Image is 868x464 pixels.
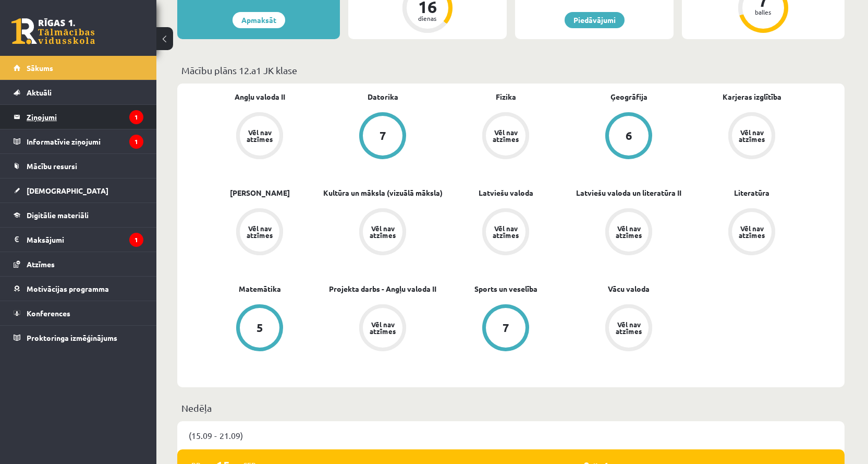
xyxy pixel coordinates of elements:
a: Kultūra un māksla (vizuālā māksla) [323,187,443,198]
span: Mācību resursi [27,161,77,171]
div: Vēl nav atzīmes [368,321,397,335]
a: Aktuāli [14,80,143,104]
a: Vēl nav atzīmes [444,112,567,161]
div: balles [748,9,779,15]
span: Atzīmes [27,259,55,269]
a: 5 [198,304,321,353]
div: Vēl nav atzīmes [245,225,274,239]
a: Vēl nav atzīmes [690,112,813,161]
div: Vēl nav atzīmes [368,225,397,239]
div: 6 [626,130,632,141]
span: Motivācijas programma [27,284,109,293]
span: [DEMOGRAPHIC_DATA] [27,186,108,195]
div: dienas [412,15,443,21]
div: Vēl nav atzīmes [491,129,520,142]
a: Informatīvie ziņojumi1 [14,129,143,153]
a: Vēl nav atzīmes [198,112,321,161]
a: Motivācijas programma [14,277,143,301]
a: Vēl nav atzīmes [321,304,444,353]
i: 1 [129,233,143,247]
a: [PERSON_NAME] [230,187,290,198]
span: Aktuāli [27,88,52,97]
a: Apmaksāt [233,12,285,28]
a: [DEMOGRAPHIC_DATA] [14,179,143,203]
div: 5 [256,322,263,334]
a: Maksājumi1 [14,228,143,252]
a: Latviešu valoda un literatūra II [576,187,681,198]
a: Vēl nav atzīmes [567,304,690,353]
div: Vēl nav atzīmes [614,321,643,335]
a: Atzīmes [14,252,143,276]
a: Sākums [14,56,143,80]
a: Matemātika [239,283,281,294]
a: Konferences [14,301,143,325]
span: Konferences [27,308,70,318]
div: Vēl nav atzīmes [245,129,274,142]
div: 7 [503,322,509,334]
a: Piedāvājumi [565,12,625,28]
legend: Ziņojumi [27,105,143,129]
p: Mācību plāns 12.a1 JK klase [181,63,840,77]
a: Vēl nav atzīmes [690,208,813,257]
i: 1 [129,135,143,149]
a: 7 [321,112,444,161]
span: Proktoringa izmēģinājums [27,333,117,342]
a: Sports un veselība [474,283,537,294]
i: 1 [129,110,143,124]
a: Ziņojumi1 [14,105,143,129]
a: Latviešu valoda [479,187,533,198]
p: Nedēļa [181,401,840,415]
a: Fizika [496,91,516,102]
span: Digitālie materiāli [27,210,89,220]
div: Vēl nav atzīmes [737,129,766,142]
div: (15.09 - 21.09) [177,421,845,449]
a: Projekta darbs - Angļu valoda II [329,283,436,294]
a: Mācību resursi [14,154,143,178]
div: Vēl nav atzīmes [614,225,643,239]
span: Sākums [27,63,53,73]
a: 7 [444,304,567,353]
a: Proktoringa izmēģinājums [14,326,143,350]
a: Vēl nav atzīmes [567,208,690,257]
div: 7 [380,130,386,141]
div: Vēl nav atzīmes [737,225,766,239]
a: Literatūra [734,187,769,198]
a: Ģeogrāfija [610,91,647,102]
a: Rīgas 1. Tālmācības vidusskola [11,18,95,44]
legend: Maksājumi [27,228,143,252]
a: 6 [567,112,690,161]
a: Karjeras izglītība [723,91,781,102]
a: Digitālie materiāli [14,203,143,227]
a: Vēl nav atzīmes [444,208,567,257]
a: Angļu valoda II [235,91,285,102]
div: Vēl nav atzīmes [491,225,520,239]
a: Vācu valoda [608,283,650,294]
a: Datorika [368,91,398,102]
a: Vēl nav atzīmes [321,208,444,257]
a: Vēl nav atzīmes [198,208,321,257]
legend: Informatīvie ziņojumi [27,129,143,153]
